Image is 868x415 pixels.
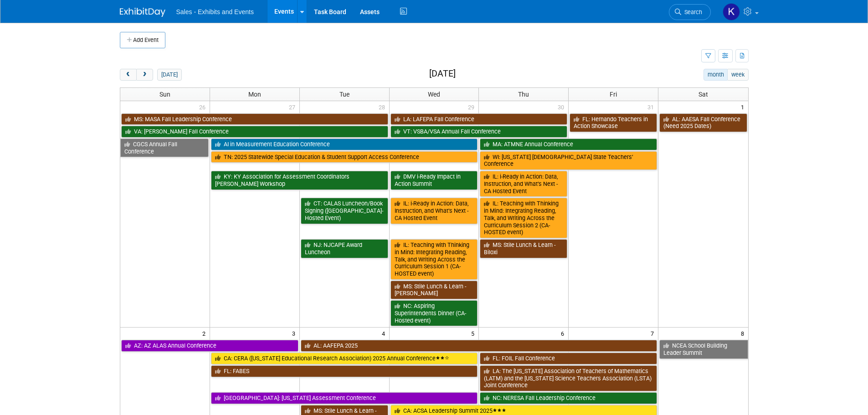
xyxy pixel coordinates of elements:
a: NC: NERESA Fall Leadership Conference [480,392,657,404]
span: 2 [201,328,210,339]
a: MS: MASA Fall Leadership Conference [121,113,388,125]
span: 29 [467,101,478,113]
a: VA: [PERSON_NAME] Fall Conference [121,126,388,138]
span: 5 [470,328,478,339]
span: 31 [647,101,658,113]
span: 8 [740,328,748,339]
a: IL: i-Ready in Action: Data, Instruction, and What’s Next - CA Hosted Event [480,171,567,197]
a: AL: AAFEPA 2025 [301,340,657,352]
span: Wed [428,91,440,98]
h2: [DATE] [429,69,456,79]
a: FL: FOIL Fall Conference [480,353,657,364]
button: prev [120,69,137,81]
button: month [704,69,728,81]
a: LA: LAFEPA Fall Conference [390,113,568,125]
a: AI in Measurement Education Conference [211,138,478,150]
a: IL: i-Ready in Action: Data, Instruction, and What’s Next - CA Hosted Event [390,198,478,224]
span: 1 [740,101,748,113]
span: 7 [650,328,658,339]
img: ExhibitDay [120,8,165,17]
a: CT: CALAS Luncheon/Book Signing ([GEOGRAPHIC_DATA]-Hosted Event) [301,198,388,224]
a: VT: VSBA/VSA Annual Fall Conference [390,126,568,138]
span: Tue [339,91,349,98]
a: AZ: AZ ALAS Annual Conference [121,340,298,352]
span: Sat [699,91,708,98]
span: Search [681,9,702,15]
span: 3 [291,328,299,339]
a: CA: CERA ([US_STATE] Educational Research Association) 2025 Annual Conference [211,353,478,364]
button: [DATE] [157,69,181,81]
a: NC: Aspiring Superintendents Dinner (CA-Hosted event) [390,300,478,326]
span: 6 [560,328,568,339]
a: MS: Stile Lunch & Learn - Biloxi [480,239,567,258]
button: next [136,69,153,81]
a: IL: Teaching with Thinking in Mind: Integrating Reading, Talk, and Writing Across the Curriculum ... [390,239,478,280]
a: WI: [US_STATE] [DEMOGRAPHIC_DATA] State Teachers’ Conference [480,151,657,170]
span: 26 [198,101,210,113]
a: Search [669,4,711,20]
span: 27 [288,101,299,113]
a: FL: Hernando Teachers in Action Showcase [570,113,657,132]
a: NJ: NJCAPE Award Luncheon [301,239,388,258]
a: MA: ATMNE Annual Conference [480,138,657,150]
span: Sun [159,91,170,98]
span: Thu [518,91,529,98]
a: CGCS Annual Fall Conference [120,138,209,157]
a: KY: KY Association for Assessment Coordinators [PERSON_NAME] Workshop [211,171,388,190]
a: TN: 2025 Statewide Special Education & Student Support Access Conference [211,151,478,163]
img: Kara Haven [723,3,740,20]
span: 28 [378,101,389,113]
a: DMV i-Ready Impact in Action Summit [390,171,478,190]
button: week [727,69,748,81]
a: AL: AAESA Fall Conference (Need 2025 Dates) [659,113,747,132]
a: [GEOGRAPHIC_DATA]: [US_STATE] Assessment Conference [211,392,478,404]
a: FL: FABES [211,365,478,377]
span: 4 [381,328,389,339]
span: Mon [248,91,261,98]
span: Sales - Exhibits and Events [176,8,254,15]
span: Fri [610,91,617,98]
a: NCEA School Building Leader Summit [659,340,748,359]
button: Add Event [120,32,165,48]
a: LA: The [US_STATE] Association of Teachers of Mathematics (LATM) and the [US_STATE] Science Teach... [480,365,657,391]
span: 30 [557,101,568,113]
a: IL: Teaching with Thinking in Mind: Integrating Reading, Talk, and Writing Across the Curriculum ... [480,198,567,238]
a: MS: Stile Lunch & Learn - [PERSON_NAME] [390,281,478,299]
